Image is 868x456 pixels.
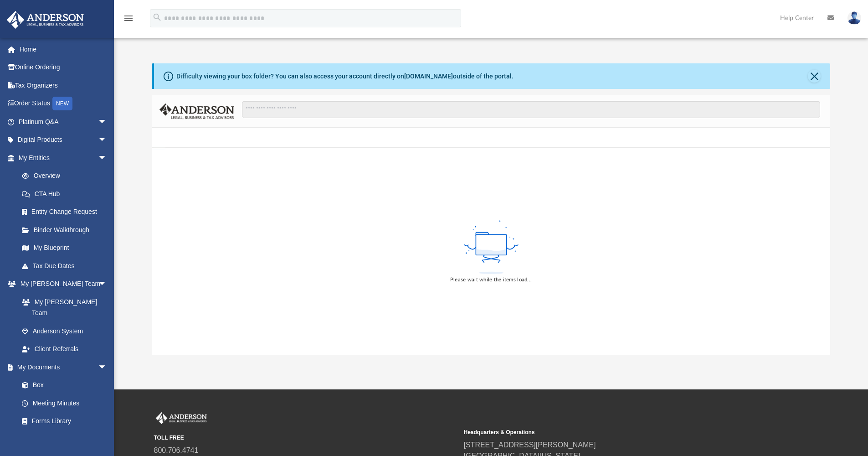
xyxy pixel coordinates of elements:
input: Search files and folders [242,101,820,118]
a: My [PERSON_NAME] Team [13,293,112,322]
a: Digital Productsarrow_drop_down [6,131,121,149]
span: arrow_drop_down [98,149,116,167]
img: Anderson Advisors Platinum Portal [4,11,87,29]
small: Headquarters & Operations [464,428,767,436]
i: search [152,12,162,22]
a: Forms Library [13,412,112,430]
a: CTA Hub [13,185,121,203]
span: arrow_drop_down [98,358,116,377]
span: arrow_drop_down [98,131,116,150]
img: Anderson Advisors Platinum Portal [154,412,209,424]
a: Binder Walkthrough [13,221,121,239]
a: [DOMAIN_NAME] [404,73,453,80]
a: Overview [13,167,121,185]
a: Online Ordering [6,58,121,77]
div: Difficulty viewing your box folder? You can also access your account directly on outside of the p... [176,72,514,81]
i: menu [123,13,134,24]
a: 800.706.4741 [154,446,199,454]
a: [STREET_ADDRESS][PERSON_NAME] [464,441,596,449]
a: Entity Change Request [13,203,121,221]
a: My Entitiesarrow_drop_down [6,149,121,167]
a: Box [13,376,112,394]
a: My Blueprint [13,239,116,257]
span: arrow_drop_down [98,113,116,131]
small: TOLL FREE [154,434,457,442]
a: Anderson System [13,322,116,340]
a: My [PERSON_NAME] Teamarrow_drop_down [6,275,116,293]
a: Tax Organizers [6,76,121,94]
img: User Pic [847,11,861,25]
a: Client Referrals [13,340,116,358]
a: Order StatusNEW [6,94,121,113]
a: My Documentsarrow_drop_down [6,358,116,376]
button: Close [808,70,821,83]
div: Please wait while the items load... [450,276,532,284]
a: Platinum Q&Aarrow_drop_down [6,113,121,131]
a: Home [6,40,121,58]
a: menu [123,17,134,24]
a: Tax Due Dates [13,257,121,275]
span: arrow_drop_down [98,275,116,294]
div: NEW [52,97,72,110]
a: Meeting Minutes [13,394,116,412]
